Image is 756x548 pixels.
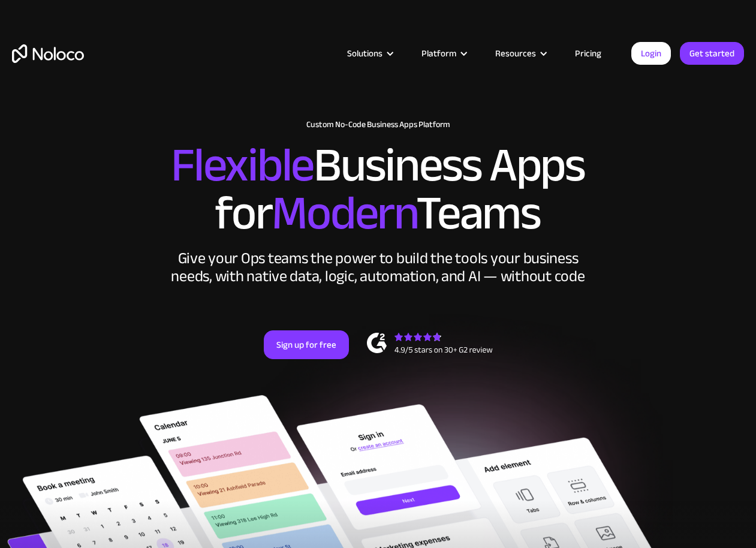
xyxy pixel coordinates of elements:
[495,46,536,61] div: Resources
[12,141,744,237] h2: Business Apps for Teams
[272,168,416,258] span: Modern
[347,46,382,61] div: Solutions
[12,120,744,130] h1: Custom No-Code Business Apps Platform
[171,121,314,210] span: Flexible
[480,46,560,61] div: Resources
[631,42,671,65] a: Login
[680,42,744,65] a: Get started
[421,46,456,61] div: Platform
[168,249,588,285] div: Give your Ops teams the power to build the tools your business needs, with native data, logic, au...
[560,46,616,61] a: Pricing
[12,44,84,63] a: home
[332,46,406,61] div: Solutions
[406,46,480,61] div: Platform
[264,330,349,359] a: Sign up for free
